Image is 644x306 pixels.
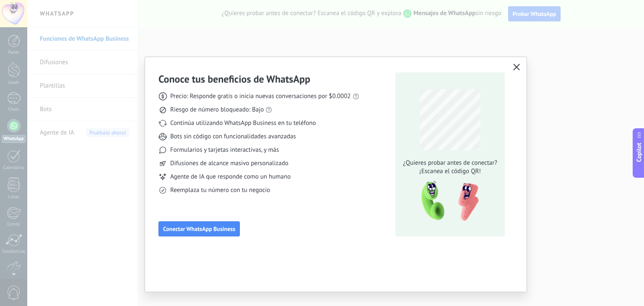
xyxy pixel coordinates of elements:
span: Precio: Responde gratis o inicia nuevas conversaciones por $0.0002 [170,92,351,101]
span: Copilot [635,143,643,162]
button: Conectar WhatsApp Business [158,221,240,236]
span: Agente de IA que responde como un humano [170,173,291,181]
span: Bots sin código con funcionalidades avanzadas [170,132,296,141]
h3: Conoce tus beneficios de WhatsApp [158,73,310,86]
span: Reemplaza tu número con tu negocio [170,186,270,194]
span: Difusiones de alcance masivo personalizado [170,159,288,168]
span: ¡Escanea el código QR! [401,167,500,176]
span: Continúa utilizando WhatsApp Business en tu teléfono [170,119,316,127]
span: Conectar WhatsApp Business [163,226,235,232]
img: qr-pic-1x.png [414,179,480,224]
span: ¿Quieres probar antes de conectar? [401,159,500,167]
span: Formularios y tarjetas interactivas, y más [170,146,279,154]
span: Riesgo de número bloqueado: Bajo [170,106,264,114]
